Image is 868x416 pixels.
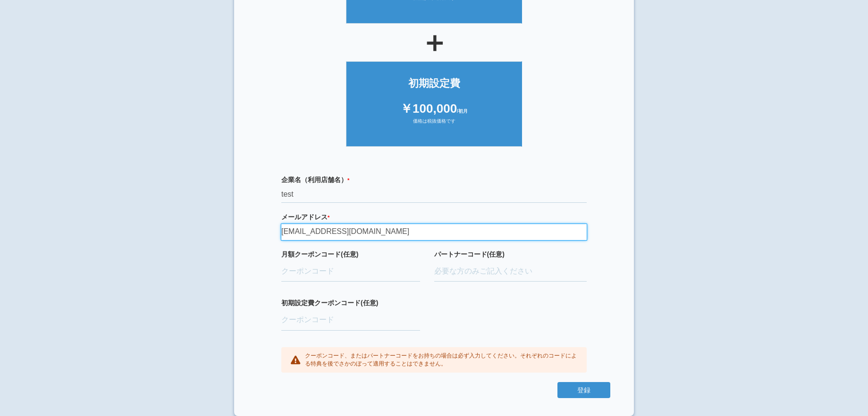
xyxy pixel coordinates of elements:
span: /初月 [457,108,468,114]
label: パートナーコード(任意) [434,250,587,259]
p: クーポンコード、またはパートナーコードをお持ちの場合は必ず入力してください。それぞれのコードによる特典を後でさかのぼって適用することはできません。 [305,352,577,368]
div: 価格は税抜価格です [356,118,513,132]
label: 月額クーポンコード(任意) [281,250,420,259]
div: ＋ [258,28,610,57]
label: 企業名（利用店舗名） [281,175,587,184]
label: メールアドレス [281,212,587,222]
input: クーポンコード [281,261,420,282]
input: クーポンコード [281,310,420,331]
div: 初期設定費 [356,76,513,91]
div: ￥100,000 [356,100,513,117]
input: 必要な方のみご記入ください [434,261,587,282]
label: 初期設定費クーポンコード(任意) [281,298,420,308]
button: 登録 [557,382,610,398]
